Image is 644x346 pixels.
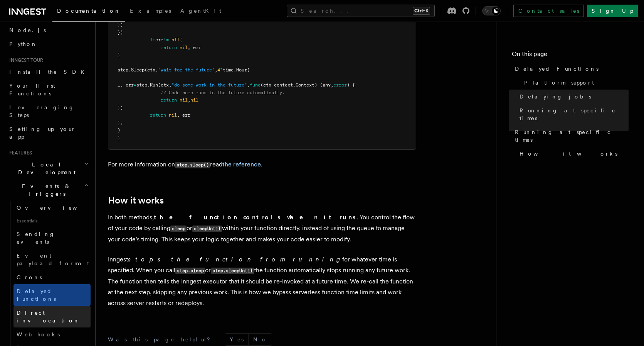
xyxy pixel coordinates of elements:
span: "wait-for-the-future" [158,67,215,73]
span: Overview [17,205,96,211]
span: Sleep [131,67,145,73]
a: Node.js [6,23,91,37]
a: Running at specific times [512,125,629,147]
span: return [161,45,177,50]
a: Overview [13,201,91,215]
span: (ctx context.Context) (any, [261,82,333,88]
span: Running at specific times [515,128,629,144]
span: nil [180,97,188,103]
span: (ctx, [158,82,172,88]
a: Sign Up [587,5,638,17]
p: For more information on read . [108,159,416,170]
span: Direct invocation [17,310,80,324]
a: AgentKit [176,2,226,21]
span: , [215,67,217,73]
p: In both methods, . You control the flow of your code by calling or within your function directly,... [108,212,416,245]
span: Delaying jobs [520,93,591,100]
a: Sending events [13,227,91,249]
a: Your first Functions [6,79,91,100]
span: _, err [118,82,134,88]
span: } [118,135,120,141]
p: Was this page helpful? [108,336,215,343]
span: "do-some-work-in-the-future" [172,82,247,88]
button: Search...Ctrl+K [287,5,435,17]
span: Webhooks [17,331,60,338]
span: }) [118,105,123,110]
span: Platform support [524,79,594,86]
span: 4 [217,67,220,73]
span: Running at specific times [520,107,629,122]
code: step.sleepUntil [211,268,254,274]
a: How it works [516,147,629,161]
span: Install the SDK [9,69,89,75]
span: Features [6,150,32,156]
a: Python [6,37,91,51]
a: Contact sales [513,5,584,17]
a: Platform support [521,76,629,90]
span: Essentials [13,215,91,227]
span: AgentKit [180,8,221,14]
code: sleep [170,226,187,232]
span: }, [118,120,123,126]
a: Install the SDK [6,65,91,79]
em: stops the function from running [128,256,342,263]
a: How it works [108,195,164,206]
span: Run [150,82,158,88]
a: Examples [125,2,176,21]
a: Running at specific times [516,103,629,125]
span: Crons [17,274,42,280]
span: Node.js [9,27,46,33]
button: Yes [225,334,248,345]
span: }) [118,22,123,27]
span: ) [118,127,120,133]
span: Examples [130,8,171,14]
span: // Code here runs in the future automatically. [161,90,285,95]
span: Your first Functions [9,83,55,97]
span: , [247,82,250,88]
span: Python [9,41,37,47]
a: Direct invocation [13,306,91,327]
a: Documentation [52,2,125,22]
code: step.sleep [175,268,205,274]
a: Webhooks [13,327,91,341]
span: Delayed functions [17,288,56,302]
span: Setting up your app [9,126,76,140]
button: Local Development [6,158,91,179]
a: Delayed Functions [512,62,629,76]
a: Event payload format [13,249,91,270]
span: , err [188,45,201,50]
span: nil [190,97,198,103]
a: Leveraging Steps [6,100,91,122]
span: ) { [347,82,355,88]
span: How it works [520,150,617,158]
span: { [180,37,182,42]
span: } [118,52,120,58]
p: Inngest for whatever time is specified. When you call or the function automatically stops running... [108,254,416,309]
span: step. [118,67,131,73]
span: err [155,37,163,42]
strong: the function controls when it runs [154,214,357,221]
span: if [150,37,155,42]
span: return [150,112,166,118]
span: Leveraging Steps [9,104,74,118]
span: Sending events [17,231,55,245]
span: step. [136,82,150,88]
span: Delayed Functions [515,65,599,73]
h4: On this page [512,49,629,62]
span: , err [177,112,190,118]
a: Crons [13,270,91,284]
span: != [163,37,169,42]
kbd: Ctrl+K [413,7,430,15]
a: the reference [222,161,261,168]
button: Events & Triggers [6,179,91,201]
span: nil [169,112,177,118]
span: time.Hour) [223,67,250,73]
code: step.sleep() [175,162,210,168]
span: nil [172,37,180,42]
button: No [249,334,272,345]
span: nil [180,45,188,50]
a: Setting up your app [6,122,91,144]
code: sleepUntil [192,226,222,232]
span: return [161,97,177,103]
span: (ctx, [145,67,158,73]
